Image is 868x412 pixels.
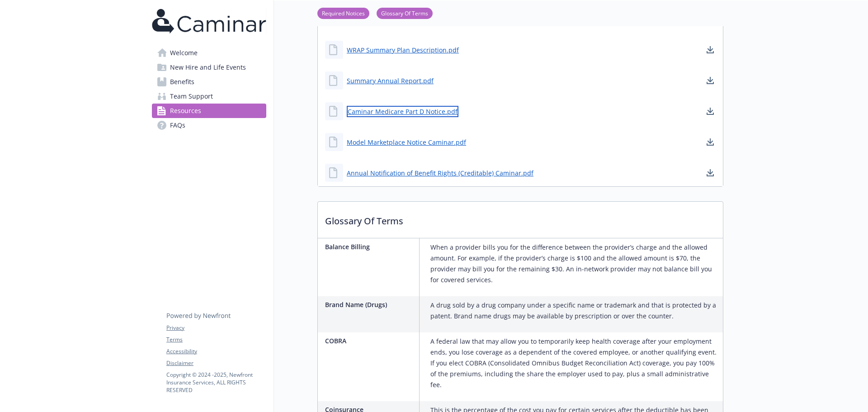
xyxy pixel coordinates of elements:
span: Team Support [170,89,213,104]
a: Terms [166,336,266,344]
span: Resources [170,104,201,118]
a: Disclaimer [166,359,266,367]
a: download document [705,137,716,147]
span: New Hire and Life Events [170,60,246,75]
p: Balance Billing [325,242,415,251]
a: download document [705,167,716,178]
a: Required Notices [317,9,369,17]
a: download document [705,106,716,117]
a: Glossary Of Terms [377,9,433,17]
a: WRAP Summary Plan Description.pdf [347,45,459,55]
a: Caminar Medicare Part D Notice.pdf [347,106,458,117]
a: download document [705,44,716,55]
p: Copyright © 2024 - 2025 , Newfront Insurance Services, ALL RIGHTS RESERVED [166,371,266,394]
a: Model Marketplace Notice Caminar.pdf [347,137,466,147]
p: When a provider bills you for the difference between the provider’s charge and the allowed amount... [430,242,719,285]
span: FAQs [170,118,185,133]
a: New Hire and Life Events [152,60,266,75]
a: download document [705,75,716,86]
a: Summary Annual Report.pdf [347,76,434,85]
a: Privacy [166,324,266,332]
a: Benefits [152,75,266,89]
span: Welcome [170,46,198,60]
a: Team Support [152,89,266,104]
a: FAQs [152,118,266,133]
p: Brand Name (Drugs) [325,300,415,309]
span: Benefits [170,75,194,89]
p: COBRA [325,336,415,346]
a: Resources [152,104,266,118]
p: A federal law that may allow you to temporarily keep health coverage after your employment ends, ... [430,336,719,390]
p: A drug sold by a drug company under a specific name or trademark and that is protected by a paten... [430,300,719,322]
p: Glossary Of Terms [318,202,723,235]
a: Annual Notification of Benefit Rights (Creditable) Caminar.pdf [347,168,533,178]
a: Welcome [152,46,266,60]
a: Accessibility [166,347,266,355]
